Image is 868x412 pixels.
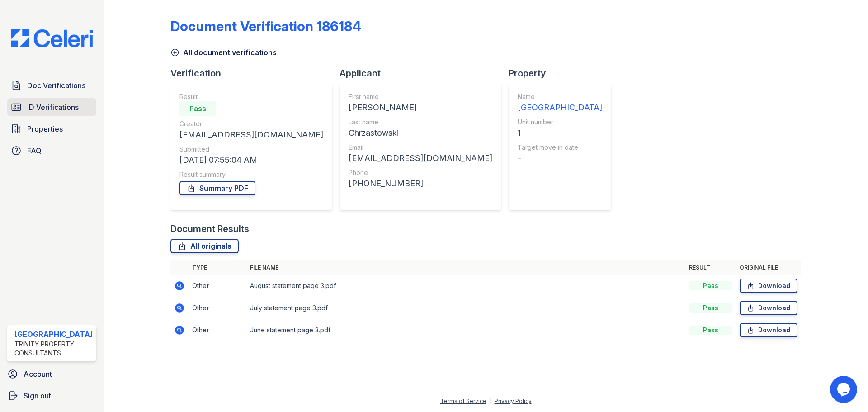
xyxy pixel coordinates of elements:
[189,260,246,275] th: Type
[179,170,323,179] div: Result summary
[349,152,492,165] div: [EMAIL_ADDRESS][DOMAIN_NAME]
[24,390,51,401] span: Sign out
[736,260,801,275] th: Original file
[170,67,340,80] div: Verification
[349,143,492,152] div: Email
[518,92,602,114] a: Name [GEOGRAPHIC_DATA]
[349,92,492,101] div: First name
[349,168,492,177] div: Phone
[179,101,216,116] div: Pass
[246,319,685,341] td: June statement page 3.pdf
[27,80,85,91] span: Doc Verifications
[179,154,323,166] div: [DATE] 07:55:04 AM
[518,143,602,152] div: Target move in date
[7,98,96,116] a: ID Verifications
[27,145,42,156] span: FAQ
[349,177,492,190] div: [PHONE_NUMBER]
[830,376,859,403] iframe: chat widget
[179,119,323,128] div: Creator
[179,181,255,195] a: Summary PDF
[440,398,486,404] a: Terms of Service
[740,323,797,337] a: Download
[246,275,685,297] td: August statement page 3.pdf
[509,67,618,80] div: Property
[246,260,685,275] th: File name
[349,118,492,127] div: Last name
[27,102,79,113] span: ID Verifications
[518,152,602,165] div: -
[170,47,277,58] a: All document verifications
[689,326,732,335] div: Pass
[7,76,96,95] a: Doc Verifications
[179,145,323,154] div: Submitted
[490,398,491,404] div: |
[170,239,239,253] a: All originals
[27,123,63,134] span: Properties
[7,142,96,160] a: FAQ
[7,120,96,138] a: Properties
[179,128,323,141] div: [EMAIL_ADDRESS][DOMAIN_NAME]
[24,369,52,379] span: Account
[340,67,509,80] div: Applicant
[170,18,361,34] div: Document Verification 186184
[518,118,602,127] div: Unit number
[4,365,100,383] a: Account
[14,340,93,358] div: Trinity Property Consultants
[518,127,602,139] div: 1
[189,275,246,297] td: Other
[518,101,602,114] div: [GEOGRAPHIC_DATA]
[4,387,100,405] a: Sign out
[189,319,246,341] td: Other
[14,329,93,340] div: [GEOGRAPHIC_DATA]
[689,281,732,290] div: Pass
[518,92,602,101] div: Name
[189,297,246,319] td: Other
[349,101,492,114] div: [PERSON_NAME]
[689,303,732,313] div: Pass
[349,127,492,139] div: Chrzastowski
[170,223,249,235] div: Document Results
[4,29,100,47] img: CE_Logo_Blue-a8612792a0a2168367f1c8372b55b34899dd931a85d93a1a3d3e32e68fde9ad4.png
[495,398,532,404] a: Privacy Policy
[740,301,797,315] a: Download
[246,297,685,319] td: July statement page 3.pdf
[685,260,736,275] th: Result
[740,279,797,293] a: Download
[179,92,323,101] div: Result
